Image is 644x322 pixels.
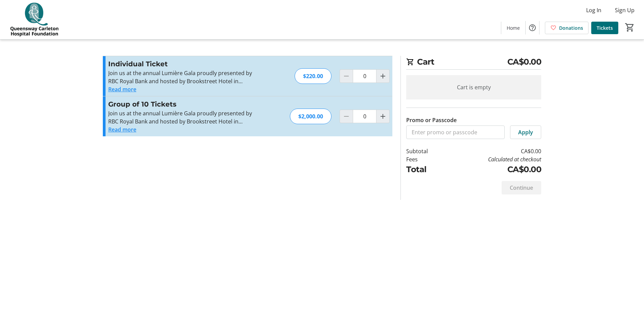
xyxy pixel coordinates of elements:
p: Join us at the annual Lumière Gala proudly presented by RBC Royal Bank and hosted by Brookstreet ... [108,109,256,125]
div: $220.00 [295,68,331,84]
a: Home [501,22,525,34]
button: Increment by one [376,110,389,123]
button: Cart [624,21,636,33]
h2: Cart [406,56,541,70]
input: Enter promo or passcode [406,125,505,139]
span: Tickets [597,24,613,31]
button: Sign Up [609,5,640,16]
label: Promo or Passcode [406,116,457,124]
button: Read more [108,125,136,134]
h3: Individual Ticket [108,59,256,69]
button: Log In [581,5,607,16]
td: CA$0.00 [445,163,541,176]
img: QCH Foundation's Logo [4,3,64,37]
input: Individual Ticket Quantity [353,69,376,83]
td: CA$0.00 [445,147,541,155]
span: Apply [518,128,533,136]
span: Sign Up [615,6,635,14]
div: Cart is empty [406,75,541,99]
div: $2,000.00 [290,109,331,124]
button: Read more [108,85,136,93]
span: Home [507,24,520,31]
span: Log In [586,6,601,14]
span: CA$0.00 [507,56,542,68]
a: Donations [545,22,589,34]
td: Calculated at checkout [445,155,541,163]
td: Fees [406,155,445,163]
td: Total [406,163,445,176]
p: Join us at the annual Lumière Gala proudly presented by RBC Royal Bank and hosted by Brookstreet ... [108,69,256,85]
button: Increment by one [376,70,389,83]
button: Help [526,21,539,34]
h3: Group of 10 Tickets [108,99,256,109]
a: Tickets [591,22,618,34]
button: Apply [510,125,541,139]
span: Donations [559,24,583,31]
td: Subtotal [406,147,445,155]
input: Group of 10 Tickets Quantity [353,110,376,123]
